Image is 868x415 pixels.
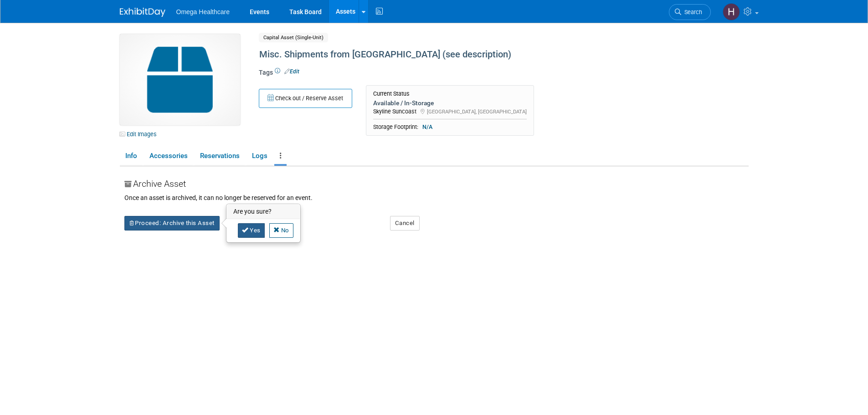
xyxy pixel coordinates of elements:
span: Search [681,9,702,15]
div: Tags [259,68,673,83]
div: Archive Asset [124,175,749,193]
a: Yes [238,223,265,238]
a: Accessories [144,148,193,164]
a: No [269,223,293,238]
div: Misc. Shipments from [GEOGRAPHIC_DATA] (see description) [256,46,673,63]
span: [GEOGRAPHIC_DATA], [GEOGRAPHIC_DATA] [427,108,527,115]
a: Reservations [195,148,245,164]
a: Logs [247,148,272,164]
a: Edit [284,68,299,75]
h3: Are you sure? [227,205,300,219]
button: Proceed: Archive this Asset [124,216,220,231]
span: Skyline Suncoast [373,108,416,115]
span: Capital Asset (Single-Unit) [259,33,328,42]
img: Capital-Asset-Icon-2.png [120,34,240,125]
img: ExhibitDay [120,8,165,17]
div: Available / In-Storage [373,99,527,107]
div: Once an asset is archived, it can no longer be reserved for an event. [124,193,749,202]
span: Omega Healthcare [176,8,230,15]
a: Info [120,148,142,164]
a: Edit Images [120,128,160,140]
div: Storage Footprint: [373,123,527,131]
img: Heather Stuck [723,3,740,20]
a: Search [669,4,711,20]
button: Check out / Reserve Asset [259,89,352,108]
button: Cancel [390,216,420,231]
div: Current Status [373,90,527,97]
span: N/A [420,123,435,131]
